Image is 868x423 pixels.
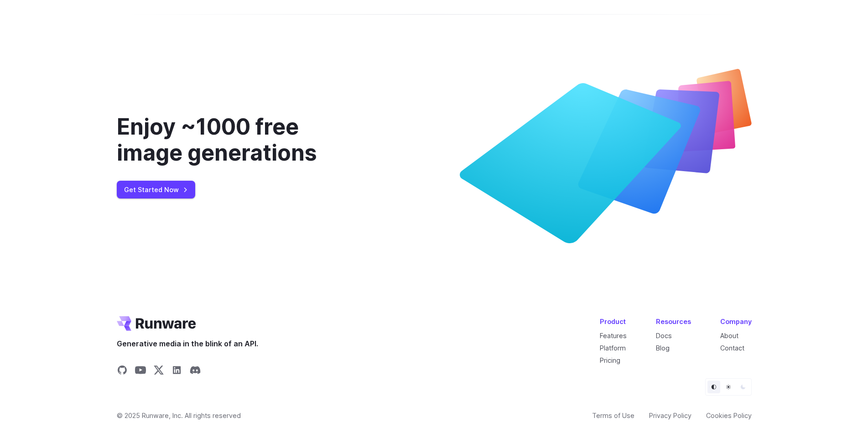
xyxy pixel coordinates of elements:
a: Contact [720,344,744,352]
a: Pricing [600,356,620,364]
a: Features [600,332,627,339]
span: Generative media in the blink of an API. [117,338,258,350]
a: Share on X [153,365,164,378]
div: Product [600,316,627,327]
a: Platform [600,344,626,352]
a: Share on Discord [190,365,201,378]
button: Default [707,381,720,393]
a: Privacy Policy [649,410,691,421]
a: Terms of Use [592,410,634,421]
a: About [720,332,738,339]
a: Share on YouTube [135,365,146,378]
div: Enjoy ~1000 free image generations [117,114,365,166]
a: Docs [656,332,672,339]
a: Go to / [117,316,196,331]
div: Company [720,316,752,327]
button: Dark [737,381,749,393]
a: Cookies Policy [706,410,752,421]
a: Blog [656,344,670,352]
ul: Theme selector [705,378,752,396]
div: Resources [656,316,691,327]
button: Light [722,381,735,393]
a: Share on GitHub [117,365,128,378]
span: © 2025 Runware, Inc. All rights reserved [117,410,241,421]
a: Share on LinkedIn [172,365,182,378]
a: Get Started Now [117,181,195,198]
